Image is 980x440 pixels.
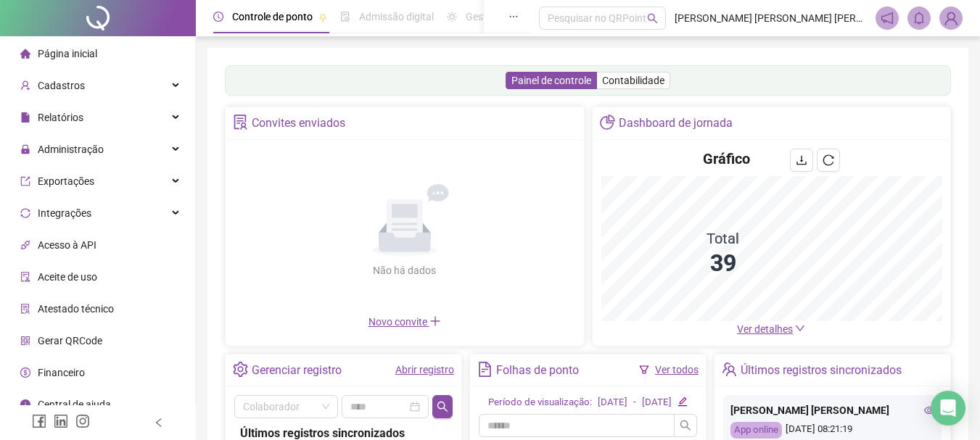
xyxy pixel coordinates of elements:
[318,13,327,22] span: pushpin
[655,364,699,375] a: Ver todos
[20,112,30,123] span: file
[54,414,68,428] span: linkedin
[881,12,894,25] span: notification
[38,144,104,155] span: Administração
[678,397,687,406] span: edit
[20,49,30,59] span: home
[600,115,615,130] span: pie-chart
[429,315,441,327] span: plus
[213,12,223,22] span: clock-circle
[642,395,672,410] div: [DATE]
[38,48,97,59] span: Página inicial
[703,149,750,169] h4: Gráfico
[633,395,636,410] div: -
[466,11,539,22] span: Gestão de férias
[38,175,94,187] span: Exportações
[38,303,114,315] span: Atestado técnico
[38,239,96,251] span: Acesso à API
[359,11,434,22] span: Admissão digital
[338,262,472,278] div: Não há dados
[508,12,519,22] span: ellipsis
[940,7,962,29] img: 88193
[737,323,793,335] span: Ver detalhes
[38,399,111,410] span: Central de ajuda
[252,358,342,383] div: Gerenciar registro
[680,420,691,431] span: search
[722,362,737,377] span: team
[20,272,30,282] span: audit
[32,414,46,428] span: facebook
[20,336,30,346] span: qrcode
[232,11,313,22] span: Controle de ponto
[75,414,90,428] span: instagram
[931,391,965,426] div: Open Intercom Messenger
[602,75,664,86] span: Contabilidade
[20,176,30,186] span: export
[730,402,934,418] div: [PERSON_NAME] [PERSON_NAME]
[20,144,30,154] span: lock
[38,112,83,123] span: Relatórios
[730,422,782,439] div: App online
[796,154,807,166] span: download
[20,208,30,218] span: sync
[340,12,350,22] span: file-done
[741,358,902,383] div: Últimos registros sincronizados
[924,405,934,415] span: eye
[795,323,805,333] span: down
[477,362,493,377] span: file-text
[639,365,649,375] span: filter
[368,316,441,328] span: Novo convite
[619,111,733,136] div: Dashboard de jornada
[913,12,926,25] span: bell
[38,335,102,346] span: Gerar QRCode
[598,395,627,410] div: [DATE]
[488,395,592,410] div: Período de visualização:
[496,358,579,383] div: Folhas de ponto
[823,154,834,166] span: reload
[511,75,591,86] span: Painel de controle
[38,80,85,91] span: Cadastros
[233,115,248,130] span: solution
[437,401,448,412] span: search
[20,240,30,250] span: api
[737,323,805,335] a: Ver detalhes down
[38,207,91,219] span: Integrações
[20,80,30,91] span: user-add
[154,418,164,428] span: left
[447,12,457,22] span: sun
[252,111,345,136] div: Convites enviados
[38,367,85,378] span: Financeiro
[395,364,454,375] a: Abrir registro
[20,368,30,378] span: dollar
[20,399,30,410] span: info-circle
[20,304,30,314] span: solution
[233,362,248,377] span: setting
[730,422,934,439] div: [DATE] 08:21:19
[675,10,867,26] span: [PERSON_NAME] [PERSON_NAME] [PERSON_NAME] [PERSON_NAME] [PERSON_NAME] COMERCIAL
[647,13,658,24] span: search
[38,271,97,283] span: Aceite de uso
